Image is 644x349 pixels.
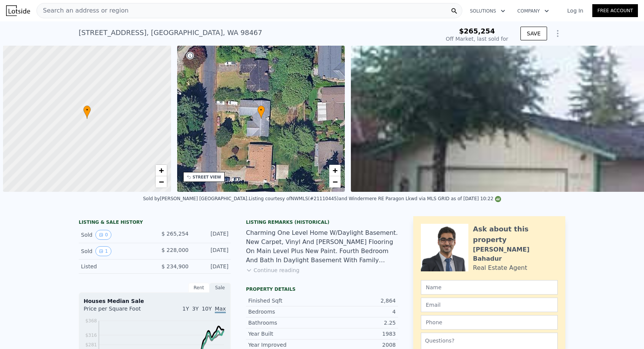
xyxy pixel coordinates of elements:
[550,26,565,41] button: Show Options
[329,176,341,188] a: Zoom out
[511,4,555,18] button: Company
[446,35,508,43] div: Off Market, last sold for
[322,297,396,304] div: 2,864
[79,219,231,227] div: LISTING & SALE HISTORY
[248,297,322,304] div: Finished Sqft
[83,105,91,119] div: •
[464,4,511,18] button: Solutions
[322,330,396,338] div: 1983
[248,341,322,349] div: Year Improved
[421,280,558,295] input: Name
[459,27,495,35] span: $265,254
[520,27,547,40] button: SAVE
[193,174,221,180] div: STREET VIEW
[246,266,300,274] button: Continue reading
[95,230,111,240] button: View historical data
[333,166,338,175] span: +
[81,263,149,270] div: Listed
[84,305,155,317] div: Price per Square Foot
[246,219,398,225] div: Listing Remarks (Historical)
[81,246,149,256] div: Sold
[85,318,97,324] tspan: $368
[182,306,189,312] span: 1Y
[143,196,249,201] div: Sold by [PERSON_NAME] [GEOGRAPHIC_DATA] .
[421,298,558,312] input: Email
[209,283,231,293] div: Sale
[79,27,262,38] div: [STREET_ADDRESS] , [GEOGRAPHIC_DATA] , WA 98467
[37,6,128,15] span: Search an address or region
[333,177,338,186] span: −
[81,230,149,240] div: Sold
[246,286,398,292] div: Property details
[202,306,212,312] span: 10Y
[473,263,527,273] div: Real Estate Agent
[83,107,91,113] span: •
[329,165,341,176] a: Zoom in
[159,177,163,186] span: −
[322,308,396,316] div: 4
[155,176,167,188] a: Zoom out
[248,308,322,316] div: Bedrooms
[195,263,228,270] div: [DATE]
[192,306,198,312] span: 3Y
[6,5,30,16] img: Lotside
[322,341,396,349] div: 2008
[592,4,638,17] a: Free Account
[495,196,501,202] img: NWMLS Logo
[188,283,209,293] div: Rent
[162,247,189,253] span: $ 228,000
[257,105,265,119] div: •
[85,333,97,338] tspan: $316
[246,228,398,265] div: Charming One Level Home W/Daylight Basement. New Carpet, Vinyl And [PERSON_NAME] Flooring On Main...
[257,107,265,113] span: •
[95,246,111,256] button: View historical data
[421,315,558,330] input: Phone
[558,7,592,14] a: Log In
[473,224,558,245] div: Ask about this property
[85,342,97,347] tspan: $281
[248,330,322,338] div: Year Built
[162,231,189,237] span: $ 265,254
[195,246,228,256] div: [DATE]
[162,263,189,269] span: $ 234,900
[248,319,322,327] div: Bathrooms
[195,230,228,240] div: [DATE]
[84,297,226,305] div: Houses Median Sale
[215,306,226,313] span: Max
[322,319,396,327] div: 2.25
[249,196,501,201] div: Listing courtesy of NWMLS (#21110445) and Windermere RE Paragon Lkwd via MLS GRID as of [DATE] 10:22
[473,245,558,263] div: [PERSON_NAME] Bahadur
[159,166,163,175] span: +
[155,165,167,176] a: Zoom in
